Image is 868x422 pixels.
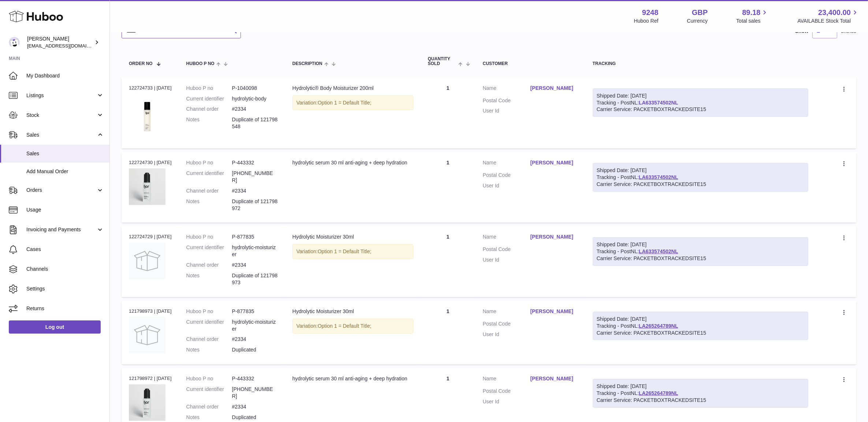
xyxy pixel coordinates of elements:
[232,346,278,353] p: Duplicated
[129,168,165,205] img: 92481654604071.png
[186,116,232,130] dt: Notes
[186,319,232,332] dt: Current identifier
[318,248,372,254] span: Option 1 = Default Title;
[232,375,278,382] dd: P-443332
[293,159,413,166] div: hydrolytic serum 30 ml anti-aging + deep hydration
[232,85,278,92] dd: P-1040098
[186,159,232,166] dt: Huboo P no
[26,168,104,175] span: Add Manual Order
[232,262,278,269] dd: #2334
[736,18,769,24] span: Total sales
[530,159,578,166] a: [PERSON_NAME]
[736,8,769,24] a: 89.18 Total sales
[232,233,278,240] dd: P-877835
[26,305,104,312] span: Returns
[186,272,232,286] dt: Notes
[186,198,232,212] dt: Notes
[639,100,678,106] a: LA633574502NL
[483,159,530,168] dt: Name
[26,92,96,99] span: Listings
[639,390,678,396] a: LA265264789NL
[129,159,172,166] div: 122724730 | [DATE]
[232,308,278,315] dd: P-877835
[421,152,476,223] td: 1
[129,243,165,279] img: no-photo.jpg
[129,85,172,91] div: 122724733 | [DATE]
[26,246,104,253] span: Cases
[26,187,96,194] span: Orders
[483,308,530,317] dt: Name
[593,163,808,192] div: Tracking - PostNL:
[692,8,708,18] strong: GBP
[593,379,808,408] div: Tracking - PostNL:
[597,167,804,174] div: Shipped Date: [DATE]
[593,312,808,341] div: Tracking - PostNL:
[483,320,530,327] dt: Postal Code
[639,323,678,329] a: LA265264789NL
[232,116,278,130] p: Duplicate of 121798548
[421,226,476,297] td: 1
[232,187,278,194] dd: #2334
[9,320,101,334] a: Log out
[293,61,323,66] span: Description
[293,319,413,334] div: Variation:
[597,330,804,337] div: Carrier Service: PACKETBOXTRACKEDSITE15
[597,241,804,248] div: Shipped Date: [DATE]
[186,233,232,240] dt: Huboo P no
[530,308,578,315] a: [PERSON_NAME]
[797,18,859,24] span: AVAILABLE Stock Total
[186,386,232,400] dt: Current identifier
[186,187,232,194] dt: Channel order
[129,308,172,315] div: 121798973 | [DATE]
[293,95,413,110] div: Variation:
[597,397,804,404] div: Carrier Service: PACKETBOXTRACKEDSITE15
[530,233,578,240] a: [PERSON_NAME]
[129,233,172,240] div: 122724729 | [DATE]
[593,61,808,66] div: Tracking
[232,95,278,102] dd: hydrolytic-body
[186,308,232,315] dt: Huboo P no
[26,72,104,79] span: My Dashboard
[26,226,96,233] span: Invoicing and Payments
[186,336,232,343] dt: Channel order
[639,248,678,254] a: LA633574502NL
[483,388,530,395] dt: Postal Code
[530,375,578,382] a: [PERSON_NAME]
[186,375,232,382] dt: Huboo P no
[232,414,278,421] p: Duplicated
[232,386,278,400] dd: [PHONE_NUMBER]
[129,317,165,353] img: no-photo.jpg
[293,233,413,240] div: Hydrolytic Moisturizer 30ml
[483,331,530,338] dt: User Id
[186,95,232,102] dt: Current identifier
[129,94,165,139] img: 1ProductStill-cutoutimage_79716cf1-04e0-4343-85a3-681e2573c6ef.png
[232,170,278,184] dd: [PHONE_NUMBER]
[232,198,278,212] p: Duplicate of 121798972
[232,159,278,166] dd: P-443332
[597,92,804,99] div: Shipped Date: [DATE]
[232,336,278,343] dd: #2334
[129,61,153,66] span: Order No
[186,346,232,353] dt: Notes
[483,85,530,94] dt: Name
[597,255,804,262] div: Carrier Service: PACKETBOXTRACKEDSITE15
[186,244,232,258] dt: Current identifier
[597,383,804,390] div: Shipped Date: [DATE]
[186,414,232,421] dt: Notes
[428,57,457,66] span: Quantity Sold
[530,85,578,92] a: [PERSON_NAME]
[186,106,232,113] dt: Channel order
[483,375,530,384] dt: Name
[421,77,476,148] td: 1
[293,375,413,382] div: hydrolytic serum 30 ml anti-aging + deep hydration
[593,237,808,266] div: Tracking - PostNL:
[232,272,278,286] p: Duplicate of 121798973
[483,398,530,405] dt: User Id
[483,172,530,179] dt: Postal Code
[293,308,413,315] div: Hydrolytic Moisturizer 30ml
[129,384,165,421] img: 92481654604071.png
[687,18,708,24] div: Currency
[186,262,232,269] dt: Channel order
[232,244,278,258] dd: hydrolytic-moisturizer
[483,107,530,114] dt: User Id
